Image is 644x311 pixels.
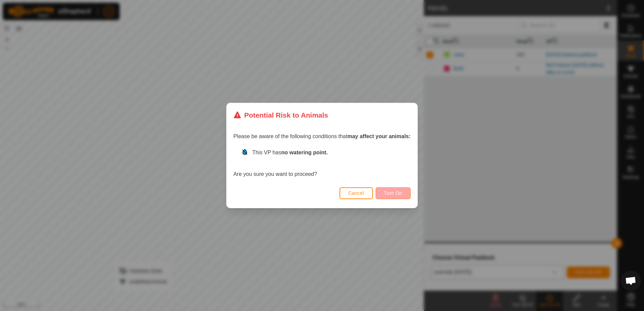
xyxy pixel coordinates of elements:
div: Open chat [621,271,641,291]
span: Please be aware of the following conditions that [233,133,411,139]
button: Cancel [340,187,373,199]
span: Turn On [384,190,402,196]
strong: no watering point. [281,150,328,155]
button: Turn On [376,187,411,199]
div: Are you sure you want to proceed? [233,149,411,178]
span: This VP has [252,150,328,155]
span: Cancel [348,190,364,196]
strong: may affect your animals: [347,133,411,139]
div: Potential Risk to Animals [233,110,328,120]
